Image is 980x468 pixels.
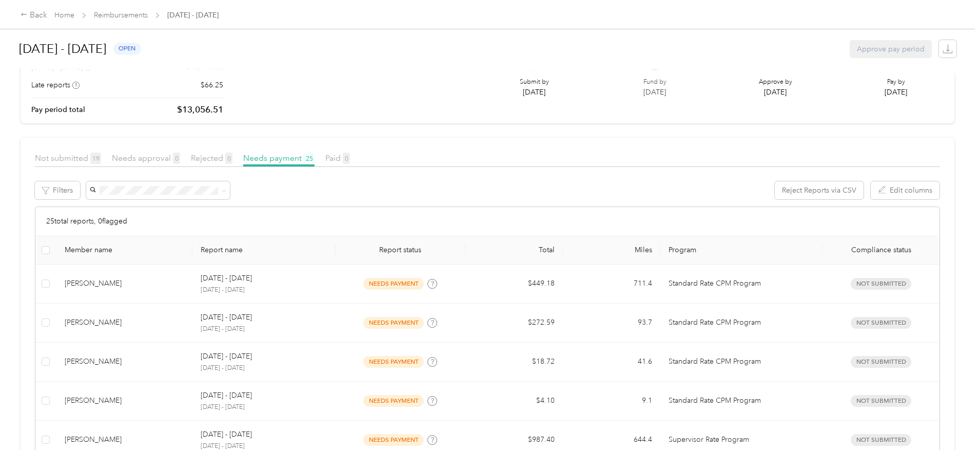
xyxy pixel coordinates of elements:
td: Standard Rate CPM Program [660,382,822,421]
td: $4.10 [465,382,563,421]
span: 0 [343,153,350,164]
span: 25 [304,153,315,164]
span: Rejected [191,153,232,163]
span: open [113,43,141,54]
td: $987.40 [465,421,563,460]
th: Member name [56,236,193,265]
p: Standard Rate CPM Program [669,356,814,367]
p: [DATE] [759,87,792,98]
td: Standard Rate CPM Program [660,265,822,304]
span: 19 [90,153,101,164]
span: needs payment [363,395,424,407]
div: Miles [571,246,652,254]
span: Report status [344,246,457,254]
div: [PERSON_NAME] [65,278,185,289]
td: $272.59 [465,304,563,343]
span: Paid [325,153,350,163]
p: [DATE] - [DATE] [201,312,252,323]
a: Home [54,11,74,20]
span: Not submitted [851,356,911,368]
div: Member name [65,246,185,254]
td: 93.7 [563,304,660,343]
span: needs payment [363,317,424,329]
td: 41.6 [563,343,660,382]
p: [DATE] - [DATE] [201,403,327,412]
span: [DATE] - [DATE] [167,10,219,21]
span: 0 [173,153,180,164]
p: $13,056.51 [177,103,223,116]
td: Standard Rate CPM Program [660,304,822,343]
p: [DATE] - [DATE] [201,351,252,362]
div: [PERSON_NAME] [65,356,185,367]
span: needs payment [363,356,424,368]
button: Filters [35,181,80,199]
p: Fund by [643,78,667,87]
div: [PERSON_NAME] [65,434,185,445]
div: 25 total reports, 0 flagged [35,207,939,236]
th: Program [660,236,822,265]
p: [DATE] - [DATE] [201,325,327,334]
div: [PERSON_NAME] [65,395,185,406]
p: [DATE] - [DATE] [201,442,327,451]
div: Back [21,9,47,22]
p: [DATE] [643,87,667,98]
th: Report name [192,236,335,265]
span: Not submitted [35,153,101,163]
span: Needs approval [112,153,180,163]
span: Needs payment [243,153,315,163]
p: Submit by [520,78,549,87]
div: Late reports [31,80,80,90]
td: $449.18 [465,265,563,304]
td: Supervisor Rate Program [660,421,822,460]
td: 9.1 [563,382,660,421]
a: Reimbursements [94,11,148,20]
td: 644.4 [563,421,660,460]
div: Total [474,246,555,254]
div: [PERSON_NAME] [65,317,185,328]
p: Approve by [759,78,792,87]
h1: [DATE] - [DATE] [19,36,106,61]
button: Reject Reports via CSV [775,181,864,199]
span: 0 [225,153,232,164]
td: $18.72 [465,343,563,382]
p: [DATE] - [DATE] [201,286,327,295]
iframe: Everlance-gr Chat Button Frame [923,410,980,468]
p: [DATE] - [DATE] [201,390,252,401]
span: needs payment [363,434,424,446]
p: $66.25 [201,80,223,90]
p: [DATE] - [DATE] [201,364,327,373]
td: 711.4 [563,265,660,304]
p: Standard Rate CPM Program [669,278,814,289]
p: [DATE] - [DATE] [201,429,252,440]
span: Not submitted [851,317,911,329]
p: [DATE] [885,87,907,98]
span: Compliance status [831,246,931,254]
span: needs payment [363,278,424,290]
p: Pay by [885,78,907,87]
p: Supervisor Rate Program [669,434,814,445]
span: Not submitted [851,395,911,407]
td: Standard Rate CPM Program [660,343,822,382]
p: [DATE] - [DATE] [201,273,252,284]
p: Standard Rate CPM Program [669,317,814,328]
button: Edit columns [871,181,939,199]
p: Standard Rate CPM Program [669,395,814,406]
span: Not submitted [851,434,911,446]
p: [DATE] [520,87,549,98]
span: Not submitted [851,278,911,290]
p: Pay period total [31,104,85,115]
